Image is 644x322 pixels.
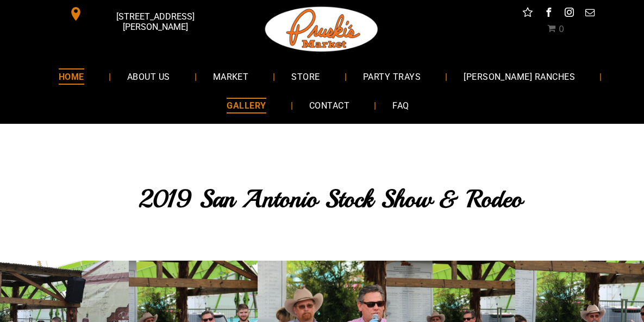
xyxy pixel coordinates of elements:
[541,5,555,22] a: facebook
[210,91,282,120] a: GALLERY
[61,5,228,22] a: [STREET_ADDRESS][PERSON_NAME]
[376,91,425,120] a: FAQ
[293,91,366,120] a: CONTACT
[59,68,84,84] span: HOME
[447,62,591,91] a: [PERSON_NAME] RANCHES
[197,62,265,91] a: MARKET
[42,62,101,91] a: HOME
[139,184,522,214] span: 2019 San Antonio Stock Show & Rodeo
[583,5,597,22] a: email
[347,62,437,91] a: PARTY TRAYS
[85,6,225,37] span: [STREET_ADDRESS][PERSON_NAME]
[521,5,535,22] a: Social network
[111,62,186,91] a: ABOUT US
[559,24,564,34] span: 0
[275,62,336,91] a: STORE
[562,5,576,22] a: instagram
